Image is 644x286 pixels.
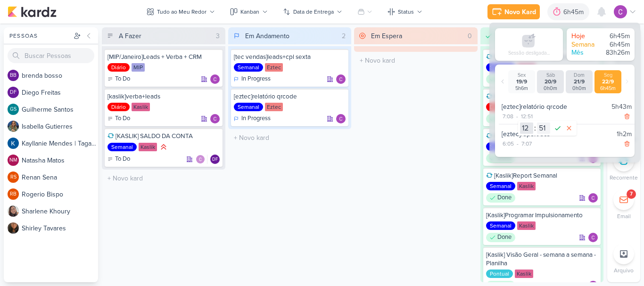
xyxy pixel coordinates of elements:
[107,53,220,61] div: [MIP/Janeiro]Leads + Verba + CRM
[486,251,598,268] div: [Kaslik] Visão Geral - semana a semana - Planilha
[22,105,98,114] div: G u i l h e r m e S a n t o s
[8,121,19,132] img: Isabella Gutierres
[568,78,591,85] div: 21/9
[22,206,98,216] div: S h a r l e n e K h o u r y
[502,112,514,121] div: 7:08
[210,114,220,123] div: Responsável: Carlos Lima
[107,63,130,72] div: Diário
[107,92,220,101] div: [kaslik]verba+leads
[486,193,515,203] div: Done
[22,71,98,81] div: b r e n d a b o s s o
[234,114,271,123] div: In Progress
[571,41,600,49] div: Semana
[107,155,130,164] div: To Do
[596,72,619,78] div: Seg
[596,85,619,91] div: 6h45m
[497,233,512,242] p: Done
[159,142,168,152] div: Prioridade Alta
[234,103,263,111] div: Semanal
[8,188,19,200] div: Rogerio Bispo
[8,87,19,98] div: Diego Freitas
[234,63,263,72] div: Semanal
[22,88,98,98] div: D i e g o F r e i t a s
[539,85,562,91] div: 0h0m
[10,175,17,180] p: RS
[510,78,533,85] div: 19/9
[139,143,157,151] div: Kaslik
[371,31,402,41] div: Em Espera
[196,155,207,164] div: Colaboradores: Carlos Lima
[8,6,57,17] img: kardz.app
[210,114,220,123] img: Carlos Lima
[234,92,346,101] div: [eztec]relatório qrcode
[614,5,627,18] img: Carlos Lima
[132,103,150,111] div: Kaslik
[611,102,632,112] div: 5h43m
[212,157,218,162] p: DF
[234,53,346,61] div: [tec vendas]leads+cpl sexta
[336,114,346,123] div: Responsável: Carlos Lima
[245,31,289,41] div: Em Andamento
[241,74,271,84] p: In Progress
[602,41,630,49] div: 6h45m
[336,74,346,84] img: Carlos Lima
[517,221,536,230] div: Kaslik
[602,32,630,41] div: 6h45m
[486,74,515,84] div: Done
[8,48,94,63] input: Buscar Pessoas
[514,112,520,121] div: -
[486,63,515,72] div: Semanal
[486,132,598,140] div: [Kaslik]Resumo Semanal
[571,32,600,41] div: Hoje
[486,103,508,111] div: Diário
[486,211,598,220] div: [Kaslik]Programar Impulsionamento
[486,92,598,101] div: [Kaslik] Verba + Leads
[502,139,515,148] div: 6:05
[617,129,632,139] div: 1h2m
[596,78,619,85] div: 22/9
[510,85,533,91] div: 5h6m
[510,72,533,78] div: Sex
[10,90,17,95] p: DF
[487,4,540,19] button: Novo Kard
[10,192,17,197] p: RB
[588,193,598,203] div: Responsável: Carlos Lima
[8,205,19,217] img: Sharlene Khoury
[486,154,515,163] div: Done
[515,139,520,148] div: -
[104,172,223,185] input: + Novo kard
[520,139,533,148] div: 7:07
[539,72,562,78] div: Sáb
[265,103,283,111] div: Eztec
[610,173,638,182] p: Recorrente
[8,172,19,183] div: Renan Sena
[517,182,536,190] div: Kaslik
[486,182,515,190] div: Semanal
[115,114,130,123] p: To Do
[486,114,515,123] div: Done
[568,72,591,78] div: Dom
[115,74,130,84] p: To Do
[8,155,19,166] div: Natasha Matos
[502,102,608,112] div: [eztec]relatório qrcode
[486,53,598,61] div: [Kaslik] Resultados Impulsionamento
[356,54,476,67] input: + Novo kard
[486,270,513,278] div: Pontual
[196,155,205,164] img: Carlos Lima
[210,155,220,164] div: Responsável: Diego Freitas
[497,193,512,203] p: Done
[336,114,346,123] img: Carlos Lima
[515,270,533,278] div: Kaslik
[486,221,515,230] div: Semanal
[107,132,220,140] div: [KASLIK] SALDO DA CONTA
[568,85,591,91] div: 0h0m
[338,31,349,41] div: 2
[8,32,72,40] div: Pessoas
[508,50,550,56] div: Sessão desligada...
[8,138,19,149] img: Kayllanie Mendes | Tagawa
[9,158,17,163] p: NM
[22,155,98,165] div: N a t a s h a M a t o s
[563,7,586,17] div: 6h45m
[571,49,600,57] div: Mês
[588,233,598,242] img: Carlos Lima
